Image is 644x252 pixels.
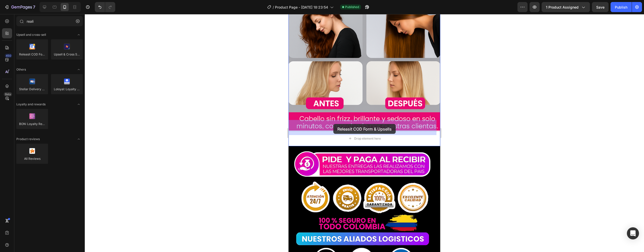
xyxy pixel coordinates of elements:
span: Toggle open [75,66,83,74]
button: 7 [2,2,37,12]
span: Product reviews [16,137,40,141]
p: 7 [33,4,35,10]
div: Beta [4,92,12,96]
span: Upsell and cross-sell [16,33,46,37]
span: Published [345,5,359,9]
iframe: Design area [289,14,440,252]
div: 450 [5,54,12,58]
span: Product Page - [DATE] 18:23:54 [275,5,328,10]
div: Open Intercom Messenger [627,227,639,239]
span: 1 product assigned [546,5,579,10]
button: Save [592,2,609,12]
span: / [273,5,274,10]
span: Loyalty and rewards [16,102,46,107]
span: Toggle open [75,31,83,39]
div: Undo/Redo [95,2,115,12]
button: Publish [611,2,632,12]
span: Others [16,67,26,72]
div: Publish [615,5,627,10]
input: Search Shopify Apps [16,16,83,26]
button: 1 product assigned [542,2,590,12]
span: Save [596,5,605,9]
span: Toggle open [75,135,83,143]
span: Toggle open [75,100,83,108]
